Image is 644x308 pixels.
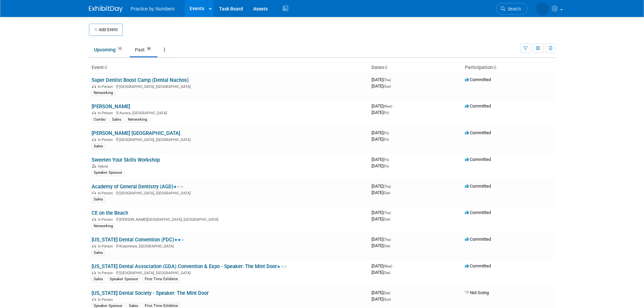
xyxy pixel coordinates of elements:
div: Networking [126,117,149,123]
span: - [392,77,393,82]
img: Hybrid Event [92,164,96,168]
div: [GEOGRAPHIC_DATA], [GEOGRAPHIC_DATA] [92,190,366,195]
span: In-Person [98,138,115,142]
span: [DATE] [372,237,393,242]
th: Dates [369,62,462,73]
span: (Fri) [383,158,389,162]
span: - [390,130,391,135]
span: (Sun) [383,85,391,88]
div: [GEOGRAPHIC_DATA], [GEOGRAPHIC_DATA] [92,84,366,89]
span: (Fri) [383,164,389,168]
img: In-Person Event [92,244,96,247]
span: - [392,237,393,242]
a: Super Dentist Boost Camp (Dental Nachos) [92,77,189,83]
span: (Wed) [383,104,392,108]
span: [DATE] [372,157,391,162]
a: Search [496,3,527,15]
span: Committed [465,77,491,82]
a: Sort by Participation Type [493,65,496,70]
span: [DATE] [372,263,394,268]
span: [DATE] [372,243,390,248]
span: Committed [465,103,491,109]
span: (Thu) [383,211,391,215]
a: Sort by Event Name [104,65,107,70]
th: Event [89,62,369,73]
span: (Sun) [383,298,391,301]
span: [DATE] [372,210,393,215]
div: Speaker Sponsor [108,276,140,282]
span: (Sat) [383,244,390,248]
span: [DATE] [372,216,390,221]
span: Committed [465,210,491,215]
div: [GEOGRAPHIC_DATA], [GEOGRAPHIC_DATA] [92,270,366,275]
div: Combo [92,117,108,123]
span: In-Person [98,85,115,89]
span: In-Person [98,217,115,222]
span: (Sat) [383,271,390,275]
div: Sales [92,276,105,282]
span: - [393,263,394,268]
span: (Fri) [383,111,389,115]
span: In-Person [98,111,115,115]
span: (Sat) [383,291,390,295]
a: [PERSON_NAME] [GEOGRAPHIC_DATA] [92,130,180,136]
div: Sales [110,117,123,123]
span: In-Person [98,244,115,248]
a: Upcoming10 [89,43,128,56]
th: Participation [462,62,555,73]
span: Committed [465,263,491,268]
span: (Wed) [383,264,392,268]
span: - [392,184,393,189]
span: (Fri) [383,131,389,135]
span: Committed [465,130,491,135]
span: Search [505,6,521,11]
span: Hybrid [98,164,110,169]
a: [US_STATE] Dental Association (GDA) Convention & Expo - Speaker: The Mint Door [92,263,287,269]
div: Kissimmee, [GEOGRAPHIC_DATA] [92,243,366,248]
img: In-Person Event [92,138,96,141]
span: [DATE] [372,110,389,115]
span: - [390,157,391,162]
img: In-Person Event [92,111,96,114]
div: Sales [92,196,105,203]
div: Sales [92,143,105,149]
span: (Sat) [383,191,390,195]
span: - [392,210,393,215]
img: In-Person Event [92,85,96,88]
span: In-Person [98,298,115,302]
span: [DATE] [372,290,392,295]
img: In-Person Event [92,217,96,221]
a: [US_STATE] Dental Society - Speaker: The Mint Door [92,290,209,296]
span: In-Person [98,271,115,275]
img: ExhibitDay [89,6,123,13]
span: 10 [116,46,123,51]
img: In-Person Event [92,191,96,194]
div: Networking [92,90,115,96]
div: Sales [92,250,105,256]
img: In-Person Event [92,298,96,301]
span: [DATE] [372,130,391,135]
span: - [391,290,392,295]
a: Sort by Start Date [384,65,387,70]
span: [DATE] [372,84,391,89]
span: (Thu) [383,78,391,82]
span: (Sat) [383,217,390,221]
span: 38 [145,46,152,51]
span: Committed [465,237,491,242]
span: [DATE] [372,103,394,109]
span: [DATE] [372,270,390,275]
span: - [393,103,394,109]
div: [GEOGRAPHIC_DATA], [GEOGRAPHIC_DATA] [92,137,366,142]
div: Speaker Sponsor [92,170,124,176]
a: Sweeten Your Skills Workshop [92,157,160,163]
span: Not Going [465,290,489,295]
span: Practice by Numbers [131,6,175,11]
img: In-Person Event [92,271,96,274]
div: Networking [92,223,115,229]
span: (Fri) [383,138,389,141]
div: First Time Exhibitor [143,276,180,282]
span: Committed [465,184,491,189]
span: (Thu) [383,185,391,188]
a: [PERSON_NAME] [92,103,130,110]
span: [DATE] [372,137,389,142]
